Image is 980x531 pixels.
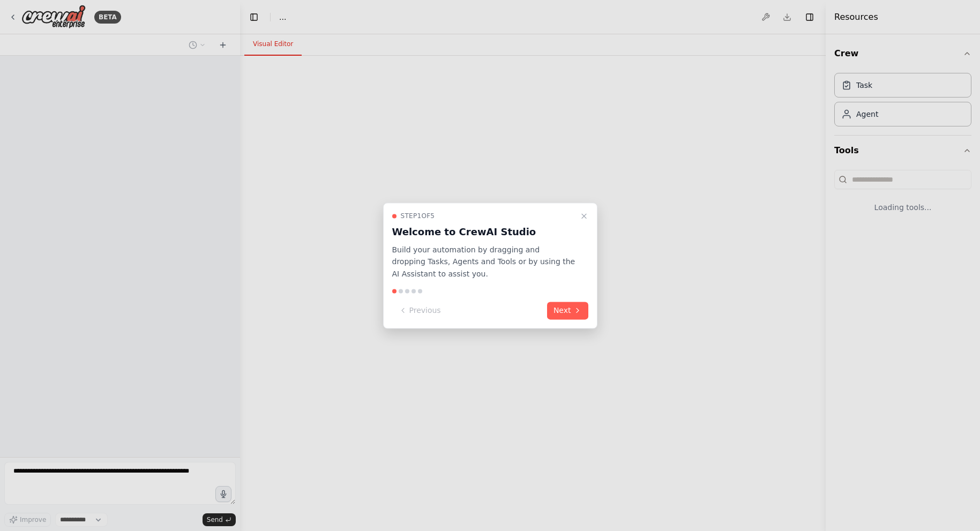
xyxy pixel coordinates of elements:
button: Close walkthrough [578,210,590,222]
p: Build your automation by dragging and dropping Tasks, Agents and Tools or by using the AI Assista... [392,244,575,280]
button: Previous [392,302,447,319]
button: Next [547,302,588,319]
h3: Welcome to CrewAI Studio [392,225,575,240]
button: Hide left sidebar [246,10,261,25]
span: Step 1 of 5 [401,212,435,220]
